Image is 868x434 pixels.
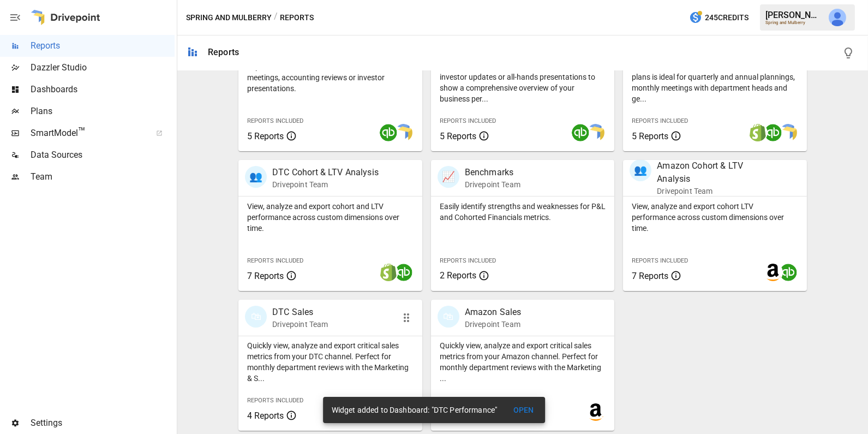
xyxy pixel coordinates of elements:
[764,124,782,141] img: quickbooks
[587,403,604,421] img: amazon
[247,131,284,141] span: 5 Reports
[749,124,767,141] img: shopify
[630,159,651,181] div: 👥
[78,125,86,139] span: ™
[272,319,328,330] p: Drivepoint Team
[440,270,476,281] span: 2 Reports
[440,201,606,223] p: Easily identify strengths and weaknesses for P&L and Cohorted Financials metrics.
[274,11,278,25] div: /
[572,124,589,141] img: quickbooks
[380,264,397,281] img: shopify
[822,2,853,33] button: Julie Wilton
[31,39,175,52] span: Reports
[245,166,267,188] div: 👥
[685,8,753,28] button: 245Credits
[764,264,782,281] img: amazon
[380,124,397,141] img: quickbooks
[438,166,459,188] div: 📈
[186,11,272,25] button: Spring and Mulberry
[440,257,496,264] span: Reports Included
[632,271,668,281] span: 7 Reports
[247,61,414,94] p: Export the core financial statements for board meetings, accounting reviews or investor presentat...
[247,397,303,404] span: Reports Included
[780,264,797,281] img: quickbooks
[272,306,328,319] p: DTC Sales
[247,117,303,124] span: Reports Included
[780,124,797,141] img: smart model
[31,170,175,183] span: Team
[272,179,379,190] p: Drivepoint Team
[587,124,604,141] img: smart model
[247,201,414,234] p: View, analyze and export cohort and LTV performance across custom dimensions over time.
[765,10,822,20] div: [PERSON_NAME]
[247,271,284,281] span: 7 Reports
[440,340,606,384] p: Quickly view, analyze and export critical sales metrics from your Amazon channel. Perfect for mon...
[632,201,798,234] p: View, analyze and export cohort LTV performance across custom dimensions over time.
[247,257,303,264] span: Reports Included
[440,131,476,141] span: 5 Reports
[465,179,520,190] p: Drivepoint Team
[31,61,175,74] span: Dazzler Studio
[272,166,379,179] p: DTC Cohort & LTV Analysis
[465,319,522,330] p: Drivepoint Team
[31,83,175,96] span: Dashboards
[632,257,688,264] span: Reports Included
[31,417,175,430] span: Settings
[208,47,239,57] div: Reports
[31,105,175,118] span: Plans
[465,166,520,179] p: Benchmarks
[657,159,771,186] p: Amazon Cohort & LTV Analysis
[395,264,412,281] img: quickbooks
[705,11,749,25] span: 245 Credits
[632,131,668,141] span: 5 Reports
[632,117,688,124] span: Reports Included
[765,20,822,25] div: Spring and Mulberry
[395,124,412,141] img: smart model
[31,148,175,162] span: Data Sources
[31,127,144,140] span: SmartModel
[440,61,606,104] p: Start here when preparing a board meeting, investor updates or all-hands presentations to show a ...
[632,61,798,104] p: Showing your firm's performance compared to plans is ideal for quarterly and annual plannings, mo...
[247,411,284,421] span: 4 Reports
[465,306,522,319] p: Amazon Sales
[829,9,846,26] img: Julie Wilton
[438,306,459,328] div: 🛍
[247,340,414,384] p: Quickly view, analyze and export critical sales metrics from your DTC channel. Perfect for monthl...
[332,400,498,420] div: Widget added to Dashboard: "DTC Performance"
[506,400,541,420] button: OPEN
[245,306,267,328] div: 🛍
[440,117,496,124] span: Reports Included
[657,186,771,197] p: Drivepoint Team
